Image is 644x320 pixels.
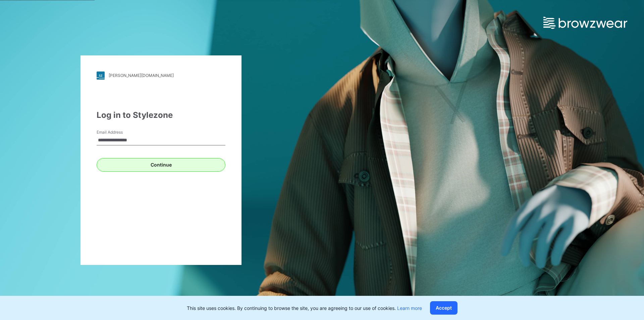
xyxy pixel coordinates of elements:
button: Continue [97,158,225,172]
div: [PERSON_NAME][DOMAIN_NAME] [109,73,174,78]
button: Accept [430,301,458,315]
p: This site uses cookies. By continuing to browse the site, you are agreeing to our use of cookies. [187,305,422,312]
label: Email Address [97,129,144,135]
a: [PERSON_NAME][DOMAIN_NAME] [97,72,225,80]
a: Learn more [397,305,422,311]
img: stylezone-logo.562084cfcfab977791bfbf7441f1a819.svg [97,72,105,80]
div: Log in to Stylezone [97,109,225,121]
img: browzwear-logo.e42bd6dac1945053ebaf764b6aa21510.svg [543,17,627,29]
